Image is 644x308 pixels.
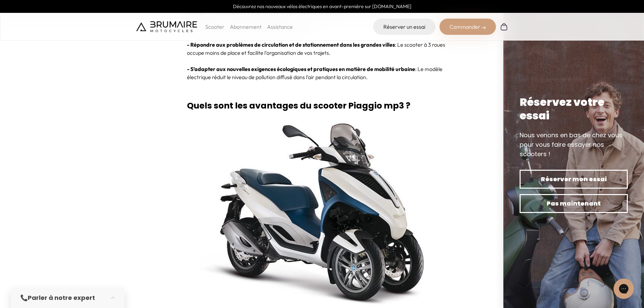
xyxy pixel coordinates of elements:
[482,26,486,30] img: right-arrow-2.png
[187,115,457,306] img: brumscoot1.jpg
[610,276,637,301] iframe: Gorgias live chat messenger
[205,23,224,31] p: Scooter
[230,23,262,30] a: Abonnement
[439,19,496,35] div: Commander
[267,23,293,30] a: Assistance
[373,19,435,35] a: Réserver un essai
[187,41,457,57] p: : Le scooter à 3 roues occupe moins de place et facilite l’organisation de vos trajets.
[500,23,508,31] img: Panier
[136,21,197,32] img: Brumaire Motocycles
[187,41,395,48] strong: - Répondre aux problèmes de circulation et de stationnement dans les grandes villes
[187,66,415,72] strong: - S’adapter aux nouvelles exigences écologiques et pratiques en matière de mobilité urbaine
[187,100,410,112] strong: Quels sont les avantages du scooter Piaggio mp3 ?
[187,65,457,81] p: : Le modèle électrique réduit le niveau de pollution diffusé dans l’air pendant la circulation.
